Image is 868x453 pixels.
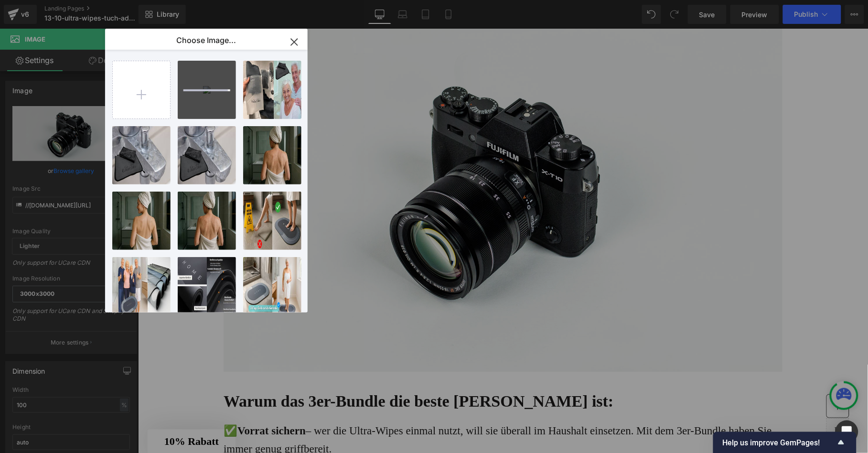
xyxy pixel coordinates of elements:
[723,437,847,448] button: Show survey - Help us improve GemPages!
[86,364,476,381] b: Warum das 3er-Bundle die beste [PERSON_NAME] ist:
[99,396,168,408] strong: Vorrat sichern
[176,35,236,45] p: Choose Image...
[723,438,836,447] span: Help us improve GemPages!
[836,421,858,443] div: Open Intercom Messenger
